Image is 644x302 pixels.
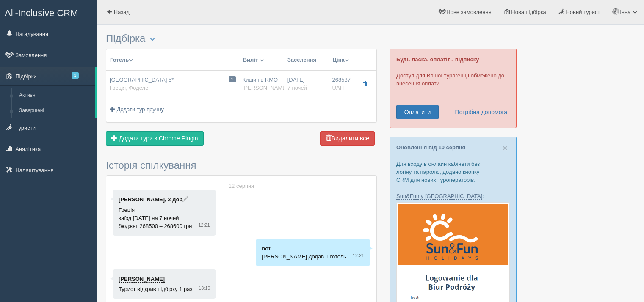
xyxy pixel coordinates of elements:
a: All-Inclusive CRM [0,0,97,24]
div: [DATE] [287,76,326,92]
button: Close [503,143,508,152]
p: bot [262,244,364,253]
span: Історія спілкування [106,159,196,171]
span: [GEOGRAPHIC_DATA] 5* [110,77,174,83]
button: Готель [110,55,133,65]
span: Греція, Фоделе [110,85,148,91]
a: Додати тур вручну [110,106,164,113]
a: Активні [15,88,95,103]
a: [PERSON_NAME] [119,276,165,283]
div: 12 серпня [113,182,370,190]
span: 1 [229,76,236,82]
span: 13:19 [199,285,210,292]
a: Оновлення від 10 серпня [396,144,465,151]
h3: Підбірка [106,33,377,44]
a: Потрібна допомога [449,105,508,119]
a: Оплатити [396,105,439,119]
span: 7 ночей [287,85,307,91]
span: 12:21 [199,222,210,229]
span: Турист відкрив підбірку 1 раз [119,286,192,292]
span: 1 [72,72,79,79]
span: 12:21 [353,253,364,259]
a: [PERSON_NAME] [119,196,165,203]
p: , 2 дор [119,195,210,203]
p: : [396,192,510,200]
span: Інна [620,9,630,15]
span: [PERSON_NAME] [243,85,288,91]
button: Виліт [243,55,264,65]
div: Доступ для Вашої турагенції обмежено до внесення оплати [390,49,517,128]
a: Sun&Fun у [GEOGRAPHIC_DATA] [396,193,482,200]
th: Заселення [284,49,329,71]
span: Нове замовлення [446,9,491,15]
span: [PERSON_NAME] додав 1 готель [262,253,346,260]
span: Новий турист [566,9,600,15]
span: Нова підбірка [511,9,546,15]
button: Видалити все [320,131,375,146]
p: Для входу в онлайн кабінети без логіну та паролю, додано кнопку CRM для нових туроператорів. [396,160,510,184]
span: Назад [114,9,130,15]
span: Виліт [243,57,258,63]
button: Ціна [332,55,349,65]
a: Завершені [15,103,95,118]
span: All-Inclusive CRM [5,8,78,18]
span: 268587 [332,77,351,83]
span: Додати тур вручну [117,106,164,113]
span: Греція заїзд [DATE] на 7 ночей бюджет 268500 – 268600 грн [119,207,192,229]
b: Будь ласка, оплатіть підписку [396,56,479,63]
span: Додати тури з Chrome Plugin [119,135,198,142]
button: Додати тури з Chrome Plugin [106,131,204,146]
div: Кишинів RMO [243,76,281,92]
span: × [503,143,508,153]
span: UAH [332,85,344,91]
